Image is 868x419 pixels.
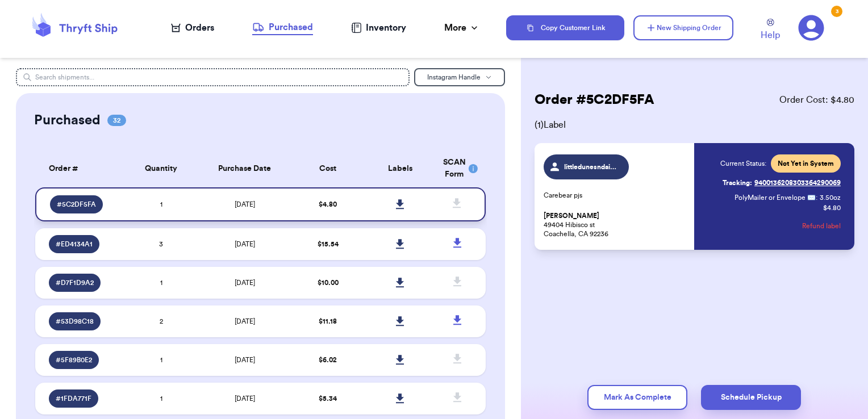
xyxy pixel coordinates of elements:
[57,200,96,209] span: # 5C2DF5FA
[798,15,824,41] a: 3
[544,191,688,200] p: Carebear pjs
[535,91,654,109] h2: Order # 5C2DF5FA
[160,201,162,208] span: 1
[544,211,688,238] p: 49404 Hibisco st Coachella, CA 92236
[779,93,854,107] span: Order Cost: $ 4.80
[444,21,480,35] div: More
[235,241,255,248] span: [DATE]
[506,15,624,40] button: Copy Customer Link
[56,355,92,364] span: # 5F89B0E2
[831,6,842,17] div: 3
[319,395,337,402] span: $ 5.34
[292,150,364,187] th: Cost
[587,385,687,410] button: Mark As Complete
[319,357,337,363] span: $ 6.02
[544,212,599,220] span: [PERSON_NAME]
[107,115,126,126] span: 32
[235,395,255,402] span: [DATE]
[823,203,841,212] p: $ 4.80
[351,21,406,35] a: Inventory
[723,178,752,187] span: Tracking:
[735,194,816,201] span: PolyMailer or Envelope ✉️
[427,74,481,81] span: Instagram Handle
[816,193,817,202] span: :
[235,357,255,363] span: [DATE]
[235,318,255,325] span: [DATE]
[720,159,766,168] span: Current Status:
[56,394,91,403] span: # 1FDA771F
[319,318,337,325] span: $ 11.18
[235,279,255,286] span: [DATE]
[56,278,94,287] span: # D7F1D9A2
[318,279,339,286] span: $ 10.00
[56,240,93,249] span: # ED4134A1
[56,317,94,326] span: # 53D98C18
[723,174,841,192] a: Tracking:9400136208303364290069
[35,150,126,187] th: Order #
[235,201,255,208] span: [DATE]
[159,241,163,248] span: 3
[633,15,733,40] button: New Shipping Order
[252,20,313,35] a: Purchased
[535,118,854,132] span: ( 1 ) Label
[34,111,101,129] h2: Purchased
[414,68,505,86] button: Instagram Handle
[820,193,841,202] span: 3.50 oz
[160,318,163,325] span: 2
[171,21,214,35] a: Orders
[564,162,618,171] span: littledunesndaisies
[364,150,436,187] th: Labels
[761,28,780,42] span: Help
[318,241,339,248] span: $ 15.54
[778,159,834,168] span: Not Yet in System
[160,279,162,286] span: 1
[16,68,410,86] input: Search shipments...
[252,20,313,34] div: Purchased
[197,150,292,187] th: Purchase Date
[802,213,841,238] button: Refund label
[443,157,472,181] div: SCAN Form
[160,357,162,363] span: 1
[125,150,197,187] th: Quantity
[160,395,162,402] span: 1
[761,19,780,42] a: Help
[319,201,337,208] span: $ 4.80
[701,385,801,410] button: Schedule Pickup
